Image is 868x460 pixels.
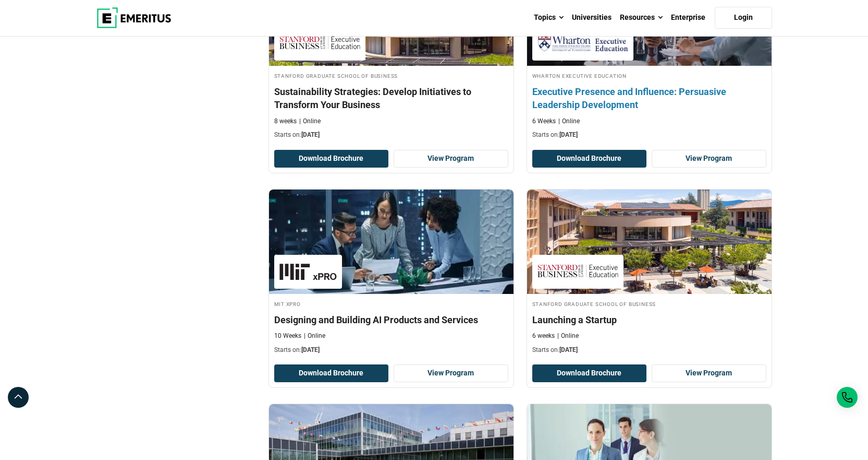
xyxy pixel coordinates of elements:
h4: Sustainability Strategies: Develop Initiatives to Transform Your Business [274,85,508,111]
a: Product Design and Innovation Course by MIT xPRO - October 9, 2025 MIT xPRO MIT xPRO Designing an... [269,190,514,360]
h4: MIT xPRO [274,299,508,308]
img: Stanford Graduate School of Business [279,32,360,55]
span: [DATE] [301,346,320,353]
a: View Program [394,364,508,382]
h4: Stanford Graduate School of Business [274,71,508,80]
p: Starts on: [532,346,766,355]
button: Download Brochure [532,364,647,382]
a: View Program [394,150,508,168]
img: Wharton Executive Education [537,32,628,55]
h4: Stanford Graduate School of Business [532,299,766,308]
p: Online [558,117,580,126]
p: Starts on: [274,131,508,139]
p: 8 weeks [274,117,297,126]
h4: Launching a Startup [532,313,766,326]
p: Online [557,332,579,340]
p: Starts on: [274,346,508,355]
img: MIT xPRO [279,260,337,284]
span: [DATE] [301,131,320,138]
p: Online [304,332,325,340]
button: Download Brochure [274,364,389,382]
a: Login [715,7,772,29]
h4: Wharton Executive Education [532,71,766,80]
img: Launching a Startup | Online Entrepreneurship Course [527,190,772,294]
img: Designing and Building AI Products and Services | Online Product Design and Innovation Course [269,190,514,294]
a: Entrepreneurship Course by Stanford Graduate School of Business - November 13, 2025 Stanford Grad... [527,190,772,360]
a: View Program [652,364,766,382]
button: Download Brochure [532,150,647,168]
p: 10 Weeks [274,332,301,340]
p: Online [299,117,321,126]
p: Starts on: [532,131,766,139]
img: Stanford Graduate School of Business [537,260,618,284]
span: [DATE] [559,346,578,353]
h4: Executive Presence and Influence: Persuasive Leadership Development [532,85,766,111]
button: Download Brochure [274,150,389,168]
span: [DATE] [559,131,578,138]
h4: Designing and Building AI Products and Services [274,313,508,326]
a: View Program [652,150,766,168]
p: 6 weeks [532,332,555,340]
p: 6 Weeks [532,117,556,126]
